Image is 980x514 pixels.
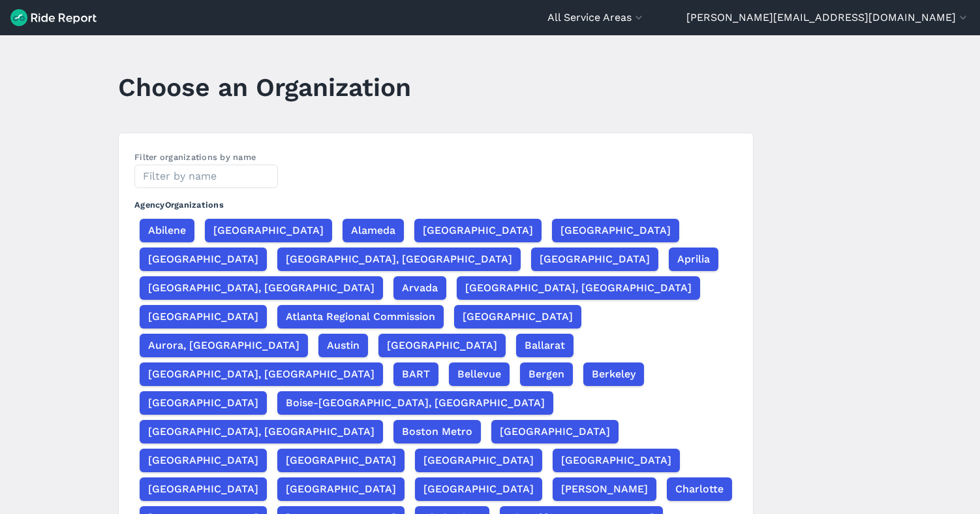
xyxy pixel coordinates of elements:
span: Aprilia [677,251,710,267]
button: [GEOGRAPHIC_DATA] [553,449,680,472]
button: [GEOGRAPHIC_DATA], [GEOGRAPHIC_DATA] [140,276,383,300]
button: Boise-[GEOGRAPHIC_DATA], [GEOGRAPHIC_DATA] [277,391,553,415]
span: [GEOGRAPHIC_DATA] [148,453,258,468]
span: [GEOGRAPHIC_DATA], [GEOGRAPHIC_DATA] [148,424,375,440]
span: [GEOGRAPHIC_DATA] [561,453,671,468]
span: Atlanta Regional Commission [286,309,435,325]
span: [GEOGRAPHIC_DATA] [148,481,258,497]
button: BART [393,362,438,386]
span: [GEOGRAPHIC_DATA], [GEOGRAPHIC_DATA] [148,280,375,296]
button: [GEOGRAPHIC_DATA] [552,219,679,242]
button: [PERSON_NAME][EMAIL_ADDRESS][DOMAIN_NAME] [686,10,970,25]
button: [GEOGRAPHIC_DATA] [140,248,267,271]
button: Atlanta Regional Commission [277,305,444,329]
button: Austin [318,334,368,357]
button: [GEOGRAPHIC_DATA], [GEOGRAPHIC_DATA] [140,420,383,443]
button: [GEOGRAPHIC_DATA] [415,449,542,472]
span: [GEOGRAPHIC_DATA] [213,223,324,238]
span: [GEOGRAPHIC_DATA] [500,424,610,440]
button: [GEOGRAPHIC_DATA] [140,449,267,472]
span: [PERSON_NAME] [561,481,648,497]
span: [GEOGRAPHIC_DATA] [423,453,534,468]
button: [GEOGRAPHIC_DATA], [GEOGRAPHIC_DATA] [457,276,700,300]
input: Filter by name [134,165,278,188]
span: Boise-[GEOGRAPHIC_DATA], [GEOGRAPHIC_DATA] [286,395,545,411]
button: [GEOGRAPHIC_DATA] [140,477,267,501]
button: Charlotte [667,477,732,501]
span: Abilene [148,223,186,238]
button: [GEOGRAPHIC_DATA] [531,248,658,271]
button: [GEOGRAPHIC_DATA] [414,219,542,242]
button: [GEOGRAPHIC_DATA] [277,477,405,501]
button: [GEOGRAPHIC_DATA] [378,334,506,357]
span: [GEOGRAPHIC_DATA], [GEOGRAPHIC_DATA] [286,251,512,267]
span: [GEOGRAPHIC_DATA] [148,251,258,267]
button: Aurora, [GEOGRAPHIC_DATA] [140,334,308,357]
span: Berkeley [592,366,635,382]
button: [GEOGRAPHIC_DATA] [277,449,405,472]
span: Bergen [528,366,564,382]
button: [GEOGRAPHIC_DATA] [454,305,581,329]
span: [GEOGRAPHIC_DATA] [286,453,396,468]
button: Abilene [140,219,194,242]
span: [GEOGRAPHIC_DATA] [423,223,533,238]
button: Aprilia [669,248,718,271]
span: Boston Metro [402,424,472,440]
span: [GEOGRAPHIC_DATA], [GEOGRAPHIC_DATA] [465,280,692,296]
h3: Agency Organizations [134,188,737,216]
span: [GEOGRAPHIC_DATA] [148,309,258,325]
button: Ballarat [516,334,574,357]
span: Charlotte [675,481,724,497]
button: Boston Metro [393,420,481,443]
span: Aurora, [GEOGRAPHIC_DATA] [148,338,299,353]
button: [GEOGRAPHIC_DATA], [GEOGRAPHIC_DATA] [277,248,521,271]
span: BART [402,366,430,382]
button: [GEOGRAPHIC_DATA], [GEOGRAPHIC_DATA] [140,362,383,386]
span: [GEOGRAPHIC_DATA] [286,481,396,497]
button: All Service Areas [547,10,645,25]
span: Arvada [402,280,438,296]
span: [GEOGRAPHIC_DATA] [540,251,650,267]
button: Alameda [343,219,404,242]
h1: Choose an Organization [118,69,411,105]
span: [GEOGRAPHIC_DATA] [560,223,671,238]
button: [GEOGRAPHIC_DATA] [415,477,542,501]
span: Bellevue [457,366,501,382]
span: Ballarat [525,338,565,353]
button: Berkeley [583,362,644,386]
span: [GEOGRAPHIC_DATA], [GEOGRAPHIC_DATA] [148,366,375,382]
button: Bellevue [449,362,510,386]
button: [GEOGRAPHIC_DATA] [140,391,267,415]
span: [GEOGRAPHIC_DATA] [423,481,534,497]
button: [GEOGRAPHIC_DATA] [491,420,619,443]
span: [GEOGRAPHIC_DATA] [387,338,497,353]
button: [GEOGRAPHIC_DATA] [140,305,267,329]
label: Filter organizations by name [134,152,256,162]
span: Alameda [351,223,395,238]
button: Arvada [393,276,446,300]
button: [GEOGRAPHIC_DATA] [205,219,332,242]
span: [GEOGRAPHIC_DATA] [148,395,258,411]
button: [PERSON_NAME] [553,477,656,501]
img: Ride Report [10,9,97,26]
span: Austin [327,338,360,353]
button: Bergen [520,362,573,386]
span: [GEOGRAPHIC_DATA] [463,309,573,325]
